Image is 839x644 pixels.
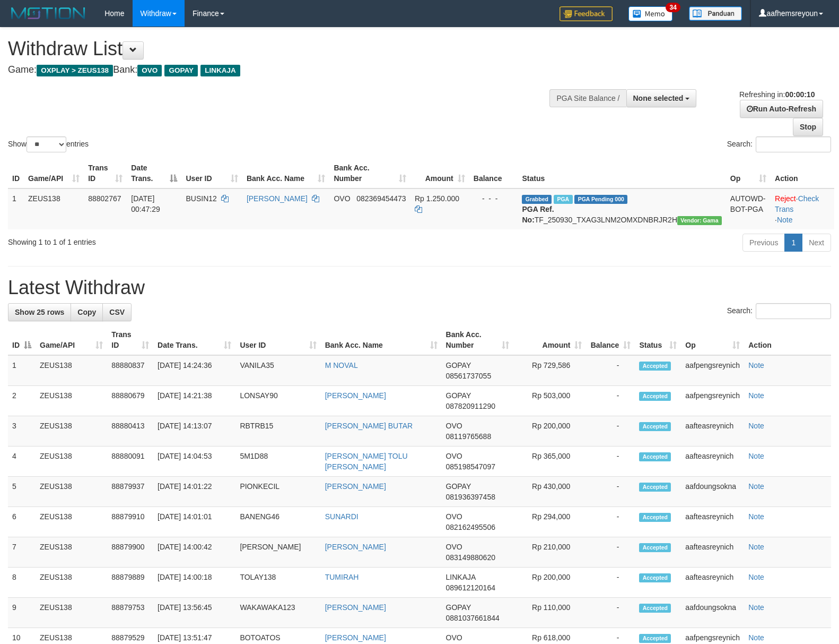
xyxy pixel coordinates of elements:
[748,573,764,581] a: Note
[446,573,476,581] span: LINKAJA
[681,568,744,598] td: aafteasreynich
[639,634,671,643] span: Accepted
[756,303,831,319] input: Search:
[8,136,89,152] label: Show entries
[8,65,549,75] h4: Game: Bank:
[446,553,495,562] span: Copy 083149880620 to clipboard
[446,512,462,521] span: OVO
[8,303,71,321] a: Show 25 rows
[628,6,673,21] img: Button%20Memo.svg
[153,446,235,477] td: [DATE] 14:04:53
[107,477,153,507] td: 88879937
[681,477,744,507] td: aafdoungsokna
[639,422,671,431] span: Accepted
[8,568,36,598] td: 8
[756,136,831,152] input: Search:
[242,158,330,188] th: Bank Acc. Name: activate to sort column ascending
[325,573,359,581] a: TUMIRAH
[586,446,635,477] td: -
[235,355,320,386] td: VANILA35
[748,452,764,460] a: Note
[681,598,744,628] td: aafdoungsokna
[88,194,121,203] span: 88802767
[107,416,153,446] td: 88880413
[164,65,198,76] span: GOPAY
[153,537,235,568] td: [DATE] 14:00:42
[681,386,744,416] td: aafpengsreynich
[446,402,495,410] span: Copy 087820911290 to clipboard
[235,507,320,537] td: BANENG46
[36,477,107,507] td: ZEUS138
[681,416,744,446] td: aafteasreynich
[153,598,235,628] td: [DATE] 13:56:45
[748,422,764,430] a: Note
[8,233,342,247] div: Showing 1 to 1 of 1 entries
[325,482,386,491] a: [PERSON_NAME]
[24,188,84,229] td: ZEUS138
[474,193,514,204] div: - - -
[446,462,495,471] span: Copy 085198547097 to clipboard
[36,355,107,386] td: ZEUS138
[446,482,471,491] span: GOPAY
[36,598,107,628] td: ZEUS138
[8,537,36,568] td: 7
[36,537,107,568] td: ZEUS138
[802,234,831,252] a: Next
[8,598,36,628] td: 9
[153,507,235,537] td: [DATE] 14:01:01
[329,158,410,188] th: Bank Acc. Number: activate to sort column ascending
[107,446,153,477] td: 88880091
[235,477,320,507] td: PIONKECIL
[666,3,680,12] span: 34
[748,482,764,491] a: Note
[36,386,107,416] td: ZEUS138
[446,614,500,622] span: Copy 0881037661844 to clipboard
[513,355,586,386] td: Rp 729,586
[681,537,744,568] td: aafteasreynich
[107,507,153,537] td: 88879910
[513,568,586,598] td: Rp 200,000
[639,604,671,613] span: Accepted
[586,416,635,446] td: -
[127,158,181,188] th: Date Trans.: activate to sort column descending
[681,507,744,537] td: aafteasreynich
[27,136,66,152] select: Showentries
[321,325,442,355] th: Bank Acc. Name: activate to sort column ascending
[77,308,96,316] span: Copy
[107,325,153,355] th: Trans ID: activate to sort column ascending
[586,507,635,537] td: -
[446,633,462,642] span: OVO
[771,188,834,229] td: · ·
[107,355,153,386] td: 88880837
[748,512,764,521] a: Note
[586,568,635,598] td: -
[513,386,586,416] td: Rp 503,000
[727,136,831,152] label: Search:
[785,90,815,99] strong: 00:00:10
[742,234,785,252] a: Previous
[586,355,635,386] td: -
[518,188,726,229] td: TF_250930_TXAG3LNM2OMXDNBRJR2H
[325,603,386,612] a: [PERSON_NAME]
[107,598,153,628] td: 88879753
[513,446,586,477] td: Rp 365,000
[8,386,36,416] td: 2
[107,537,153,568] td: 88879900
[102,303,132,321] a: CSV
[153,477,235,507] td: [DATE] 14:01:22
[469,158,518,188] th: Balance
[356,194,406,203] span: Copy 082369454473 to clipboard
[8,188,24,229] td: 1
[153,355,235,386] td: [DATE] 14:24:36
[748,361,764,370] a: Note
[446,391,471,400] span: GOPAY
[153,325,235,355] th: Date Trans.: activate to sort column ascending
[681,355,744,386] td: aafpengsreynich
[325,543,386,551] a: [PERSON_NAME]
[522,205,554,224] b: PGA Ref. No:
[586,537,635,568] td: -
[8,416,36,446] td: 3
[726,158,771,188] th: Op: activate to sort column ascending
[513,598,586,628] td: Rp 110,000
[727,303,831,319] label: Search:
